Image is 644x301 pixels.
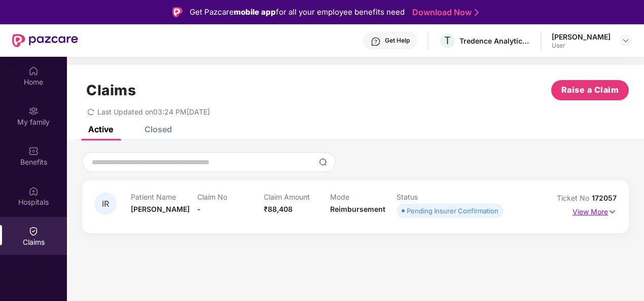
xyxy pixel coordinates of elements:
span: [PERSON_NAME] [131,205,190,213]
img: Stroke [475,7,479,18]
div: [PERSON_NAME] [552,32,611,42]
img: svg+xml;base64,PHN2ZyB4bWxucz0iaHR0cDovL3d3dy53My5vcmcvMjAwMC9zdmciIHdpZHRoPSIxNyIgaGVpZ2h0PSIxNy... [608,206,617,217]
div: Get Help [385,36,410,45]
img: svg+xml;base64,PHN2ZyBpZD0iSGVscC0zMngzMiIgeG1sbnM9Imh0dHA6Ly93d3cudzMub3JnLzIwMDAvc3ZnIiB3aWR0aD... [371,36,381,47]
span: Reimbursement [330,205,385,213]
p: View More [573,204,617,217]
span: Last Updated on 03:24 PM[DATE] [97,107,210,116]
h1: Claims [86,82,136,99]
div: User [552,42,611,50]
div: Get Pazcare for all your employee benefits need [190,6,405,18]
img: svg+xml;base64,PHN2ZyBpZD0iRHJvcGRvd24tMzJ4MzIiIHhtbG5zPSJodHRwOi8vd3d3LnczLm9yZy8yMDAwL3N2ZyIgd2... [622,36,630,45]
strong: mobile app [234,7,276,17]
p: Claim Amount [264,193,330,201]
button: Raise a Claim [551,80,629,100]
span: - [197,205,201,213]
img: svg+xml;base64,PHN2ZyBpZD0iSG9tZSIgeG1sbnM9Imh0dHA6Ly93d3cudzMub3JnLzIwMDAvc3ZnIiB3aWR0aD0iMjAiIG... [28,66,39,76]
p: Claim No [197,193,264,201]
div: Pending Insurer Confirmation [407,206,498,216]
p: Status [397,193,463,201]
div: Tredence Analytics Solutions Private Limited [459,36,530,46]
span: IR [102,200,109,208]
img: svg+xml;base64,PHN2ZyB3aWR0aD0iMjAiIGhlaWdodD0iMjAiIHZpZXdCb3g9IjAgMCAyMCAyMCIgZmlsbD0ibm9uZSIgeG... [28,106,39,116]
div: Active [88,124,113,134]
p: Patient Name [131,193,197,201]
img: svg+xml;base64,PHN2ZyBpZD0iU2VhcmNoLTMyeDMyIiB4bWxucz0iaHR0cDovL3d3dy53My5vcmcvMjAwMC9zdmciIHdpZH... [319,158,327,166]
span: 172057 [592,194,617,202]
p: Mode [330,193,397,201]
img: svg+xml;base64,PHN2ZyBpZD0iQ2xhaW0iIHhtbG5zPSJodHRwOi8vd3d3LnczLm9yZy8yMDAwL3N2ZyIgd2lkdGg9IjIwIi... [28,226,39,236]
img: svg+xml;base64,PHN2ZyBpZD0iQmVuZWZpdHMiIHhtbG5zPSJodHRwOi8vd3d3LnczLm9yZy8yMDAwL3N2ZyIgd2lkdGg9Ij... [28,146,39,156]
span: Raise a Claim [561,84,619,96]
span: ₹88,408 [264,205,293,213]
span: redo [87,107,94,116]
div: Closed [145,124,172,134]
img: svg+xml;base64,PHN2ZyBpZD0iSG9zcGl0YWxzIiB4bWxucz0iaHR0cDovL3d3dy53My5vcmcvMjAwMC9zdmciIHdpZHRoPS... [28,186,39,196]
img: New Pazcare Logo [12,34,78,47]
span: Ticket No [557,194,592,202]
img: Logo [172,7,183,17]
span: T [444,34,451,47]
a: Download Now [412,7,476,18]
